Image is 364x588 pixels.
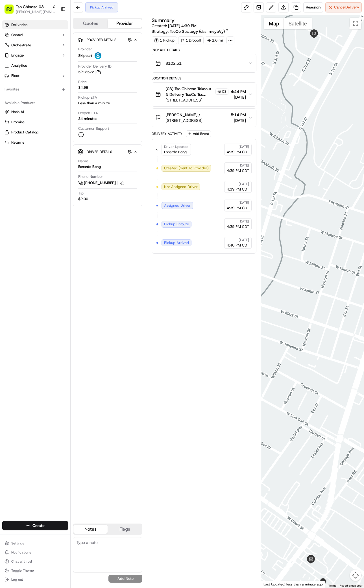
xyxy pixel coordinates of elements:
[2,138,68,147] button: Returns
[56,140,68,144] span: Pylon
[2,567,68,574] button: Toggle Theme
[78,174,103,179] span: Phone Number
[11,120,25,125] span: Promise
[78,95,97,100] span: Pickup ETA
[152,54,256,72] button: $102.51
[164,166,209,171] span: Created (Sent To Provider)
[263,580,281,588] a: Open this area in Google Maps (opens a new window)
[11,126,43,132] span: Knowledge Base
[25,54,93,60] div: Start new chat
[303,2,323,12] button: Reassign
[12,54,22,64] img: 8571987876998_91fb9ceb93ad5c398215_72.jpg
[350,570,361,581] button: Map camera controls
[40,140,68,144] a: Powered byPylon
[73,19,108,28] button: Quotes
[11,88,16,92] img: 1736555255976-a54dd68f-1ca7-489b-9aae-adbdc363a1c4
[18,103,74,107] span: [PERSON_NAME] (Store Manager)
[16,10,56,14] span: [PERSON_NAME][EMAIL_ADDRESS][DOMAIN_NAME]
[264,18,284,29] button: Show street map
[96,56,103,62] button: Start new chat
[3,124,45,134] a: 📗Knowledge Base
[11,43,31,48] span: Orchestrate
[227,150,249,155] span: 4:39 PM CDT
[239,182,249,186] span: [DATE]
[5,130,66,135] a: Product Catalog
[78,35,138,44] button: Provider Details
[78,101,110,106] div: Less than a minute
[340,584,362,587] a: Report a map error
[78,64,112,69] span: Provider Delivery ID
[6,127,10,131] div: 📗
[261,581,325,588] div: Last Updated: less than a minute ago
[2,557,68,565] button: Chat with us!
[152,83,256,106] button: (03) Tso Chinese Takeout & Delivery TsoCo Tso Chinese TsoCo Manager03[STREET_ADDRESS]4:44 PM[DATE]
[239,238,249,242] span: [DATE]
[47,88,49,92] span: •
[2,98,68,107] div: Available Products
[284,18,312,29] button: Show satellite imagery
[227,187,249,192] span: 4:39 PM CDT
[6,6,17,17] img: Nash
[11,559,32,564] span: Chat with us!
[11,63,27,68] span: Analytics
[2,41,68,50] button: Orchestrate
[222,89,226,94] span: 03
[11,140,24,145] span: Returns
[6,82,15,91] img: Charles Folsom
[2,128,68,137] button: Product Catalog
[306,5,321,10] span: Reassign
[16,4,50,10] span: Tso Chinese 03 TsoCo
[152,48,256,52] div: Package Details
[170,29,225,34] span: TsoCo Strategy (dss_meybVy)
[152,76,256,81] div: Location Details
[263,580,281,588] img: Google
[11,568,34,573] span: Toggle Theme
[165,112,200,118] span: [PERSON_NAME] /
[2,71,68,80] button: Fleet
[227,168,249,173] span: 4:39 PM CDT
[11,109,24,114] span: Nash AI
[231,112,246,118] span: 5:14 PM
[108,525,142,534] button: Flags
[152,131,182,136] div: Delivery Activity
[78,79,87,85] span: Price
[11,22,27,27] span: Deliveries
[6,73,38,78] div: Past conversations
[11,550,31,555] span: Notifications
[53,126,91,132] span: API Documentation
[2,31,68,40] button: Control
[25,60,78,64] div: We're available if you need us!
[164,184,198,189] span: Not Assigned Driver
[45,124,93,134] a: 💻API Documentation
[78,111,98,116] span: Dropoff ETA
[165,86,214,97] span: (03) Tso Chinese Takeout & Delivery TsoCo Tso Chinese TsoCo Manager
[164,144,188,149] span: Driver Updated
[6,23,103,32] p: Welcome 👋
[87,150,112,154] span: Driver Details
[231,118,246,123] span: [DATE]
[2,118,68,127] button: Promise
[178,36,204,44] div: 1 Dropoff
[2,61,68,70] a: Analytics
[78,47,92,52] span: Provider
[11,33,23,38] span: Control
[88,72,103,79] button: See all
[152,36,177,44] div: 1 Pickup
[2,85,68,94] div: Favorites
[11,130,38,135] span: Product Catalog
[328,584,336,587] a: Terms (opens in new tab)
[11,73,19,78] span: Fleet
[87,38,116,42] span: Provider Details
[48,127,52,131] div: 💻
[73,525,108,534] button: Notes
[75,103,77,107] span: •
[350,18,361,29] button: Toggle fullscreen view
[11,541,24,546] span: Settings
[78,159,88,164] span: Name
[18,88,46,92] span: [PERSON_NAME]
[78,180,125,186] a: [PHONE_NUMBER]
[15,36,102,42] input: Got a question? Start typing here...
[78,196,88,202] div: $2.00
[78,147,138,156] button: Driver Details
[186,130,211,137] button: Add Event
